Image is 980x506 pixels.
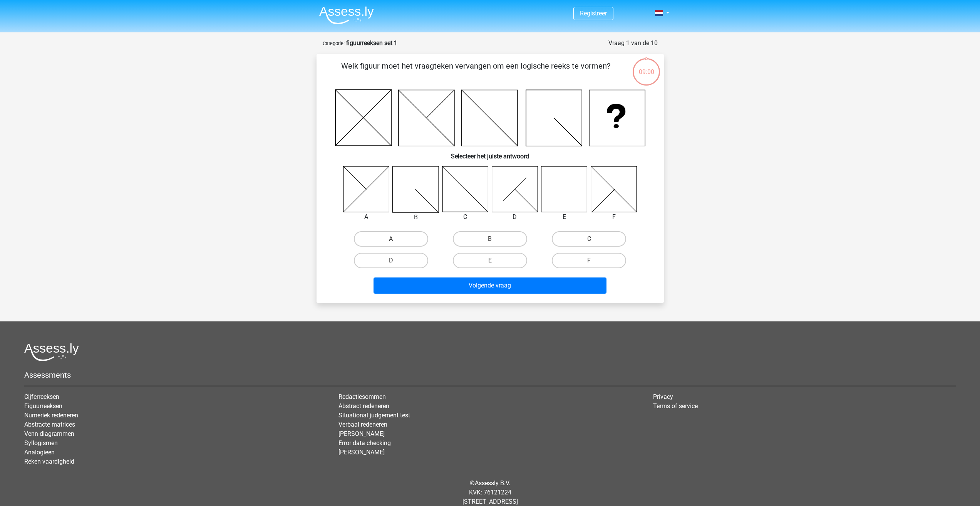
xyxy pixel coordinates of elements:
[436,212,494,222] div: C
[329,60,623,83] p: Welk figuur moet het vraagteken vervangen om een logische reeks te vormen?
[632,57,661,77] div: 09:00
[535,212,593,222] div: E
[338,449,385,456] a: [PERSON_NAME]
[653,393,673,400] a: Privacy
[323,40,345,46] small: Categorie:
[24,430,74,437] a: Venn diagrammen
[374,277,606,294] button: Volgende vraag
[338,412,410,419] a: Situational judgement test
[552,231,626,247] label: C
[319,6,374,24] img: Assessly
[552,253,626,268] label: F
[387,213,445,222] div: B
[453,253,527,268] label: E
[24,421,75,428] a: Abstracte matrices
[24,412,78,419] a: Numeriek redeneren
[338,393,386,400] a: Redactiesommen
[338,421,387,428] a: Verbaal redeneren
[580,10,607,17] a: Registreer
[338,430,385,437] a: [PERSON_NAME]
[475,479,510,487] a: Assessly B.V.
[337,212,395,222] div: A
[24,393,59,400] a: Cijferreeksen
[354,231,428,247] label: A
[453,231,527,247] label: B
[608,39,658,48] div: Vraag 1 van de 10
[338,439,391,447] a: Error data checking
[24,458,74,465] a: Reken vaardigheid
[338,402,389,410] a: Abstract redeneren
[486,212,544,222] div: D
[653,402,698,410] a: Terms of service
[24,343,79,361] img: Assessly logo
[24,449,55,456] a: Analogieen
[329,146,652,160] h6: Selecteer het juiste antwoord
[24,370,956,380] h5: Assessments
[585,212,643,222] div: F
[354,253,428,268] label: D
[346,39,397,47] strong: figuurreeksen set 1
[24,439,58,447] a: Syllogismen
[24,402,62,410] a: Figuurreeksen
